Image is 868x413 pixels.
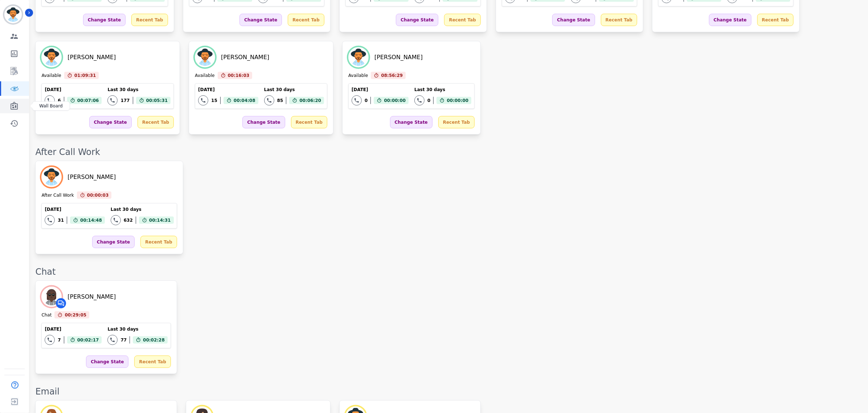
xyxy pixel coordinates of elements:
[124,217,133,223] div: 632
[67,293,116,301] div: [PERSON_NAME]
[228,72,250,79] span: 00:16:03
[77,97,99,104] span: 00:07:06
[41,312,52,319] div: Chat
[134,356,171,368] div: Recent Tab
[601,14,637,26] div: Recent Tab
[77,336,99,344] span: 00:02:17
[35,386,861,397] div: Email
[87,192,109,199] span: 00:00:03
[120,98,130,103] div: 177
[291,116,327,128] div: Recent Tab
[111,206,174,212] div: Last 30 days
[86,356,128,368] div: Change State
[396,14,438,26] div: Change State
[438,116,475,128] div: Recent Tab
[352,87,409,93] div: [DATE]
[709,14,752,26] div: Change State
[41,73,61,79] div: Available
[146,97,168,104] span: 00:05:31
[107,87,171,93] div: Last 30 days
[58,98,61,103] div: 6
[384,97,406,104] span: 00:00:00
[277,98,283,103] div: 85
[45,87,102,93] div: [DATE]
[35,146,861,158] div: After Call Work
[92,236,135,248] div: Change State
[41,287,62,307] img: Avatar
[45,326,102,332] div: [DATE]
[80,217,102,224] span: 00:14:48
[374,53,423,62] div: [PERSON_NAME]
[348,47,369,68] img: Avatar
[35,266,861,278] div: Chat
[89,116,132,128] div: Change State
[107,326,167,332] div: Last 30 days
[198,87,258,93] div: [DATE]
[83,14,126,26] div: Change State
[195,47,215,68] img: Avatar
[381,72,403,79] span: 08:56:29
[195,73,214,79] div: Available
[58,217,64,223] div: 31
[45,206,105,212] div: [DATE]
[41,167,62,187] img: Avatar
[120,337,127,343] div: 77
[264,87,324,93] div: Last 30 days
[239,14,282,26] div: Change State
[348,73,368,79] div: Available
[447,97,468,104] span: 00:00:00
[58,337,61,343] div: 7
[242,116,285,128] div: Change State
[552,14,595,26] div: Change State
[41,192,74,199] div: After Call Work
[131,14,168,26] div: Recent Tab
[140,236,177,248] div: Recent Tab
[149,217,171,224] span: 00:14:31
[138,116,174,128] div: Recent Tab
[414,87,471,93] div: Last 30 days
[221,53,269,62] div: [PERSON_NAME]
[4,6,22,23] img: Bordered avatar
[444,14,480,26] div: Recent Tab
[365,98,368,103] div: 0
[234,97,255,104] span: 00:04:08
[41,47,62,68] img: Avatar
[299,97,321,104] span: 00:06:20
[427,98,430,103] div: 0
[757,14,794,26] div: Recent Tab
[211,98,217,103] div: 15
[288,14,324,26] div: Recent Tab
[65,311,86,319] span: 00:29:05
[74,72,96,79] span: 01:09:31
[390,116,433,128] div: Change State
[143,336,165,344] span: 00:02:28
[67,173,116,181] div: [PERSON_NAME]
[67,53,116,62] div: [PERSON_NAME]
